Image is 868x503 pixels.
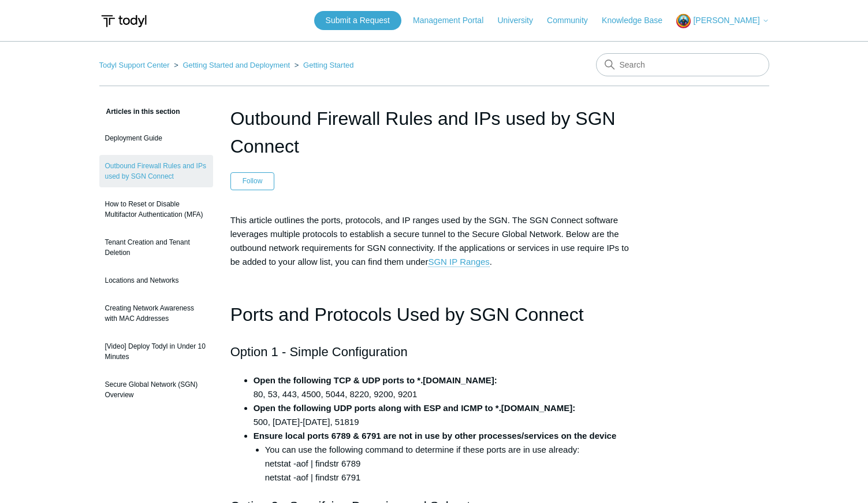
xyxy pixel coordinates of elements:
a: University [497,14,544,27]
li: Getting Started and Deployment [172,61,292,69]
h2: Option 1 - Simple Configuration [230,342,638,362]
input: Search [596,53,769,76]
a: Secure Global Network (SGN) Overview [99,373,213,406]
a: Getting Started [303,61,353,69]
a: Deployment Guide [99,127,213,149]
li: You can use the following command to determine if these ports are in use already: netstat -aof | ... [265,443,638,484]
a: How to Reset or Disable Multifactor Authentication (MFA) [99,193,213,225]
a: Community [547,14,599,27]
strong: Open the following TCP & UDP ports to *.[DOMAIN_NAME]: [254,375,497,385]
a: SGN IP Ranges [428,257,489,267]
li: Getting Started [292,61,354,69]
a: Tenant Creation and Tenant Deletion [99,231,213,264]
a: Knowledge Base [602,14,674,27]
li: 80, 53, 443, 4500, 5044, 8220, 9200, 9201 [254,373,638,401]
a: Getting Started and Deployment [182,61,290,69]
li: Todyl Support Center [99,61,172,69]
h1: Ports and Protocols Used by SGN Connect [230,300,638,330]
button: [PERSON_NAME] [676,14,769,28]
a: [Video] Deploy Todyl in Under 10 Minutes [99,335,213,368]
a: Todyl Support Center [99,61,170,69]
a: Submit a Request [314,11,401,30]
strong: Open the following UDP ports along with ESP and ICMP to *.[DOMAIN_NAME]: [254,403,576,413]
a: Locations and Networks [99,269,213,291]
a: Management Portal [413,14,495,27]
a: Outbound Firewall Rules and IPs used by SGN Connect [99,155,213,187]
strong: Ensure local ports 6789 & 6791 are not in use by other processes/services on the device [254,431,617,441]
span: Articles in this section [99,108,180,116]
span: [PERSON_NAME] [693,16,759,25]
li: 500, [DATE]-[DATE], 51819 [254,401,638,429]
img: Todyl Support Center Help Center home page [99,10,148,32]
a: Creating Network Awareness with MAC Addresses [99,297,213,330]
button: Follow Article [230,172,275,190]
h1: Outbound Firewall Rules and IPs used by SGN Connect [230,105,638,160]
span: This article outlines the ports, protocols, and IP ranges used by the SGN. The SGN Connect softwa... [230,215,629,267]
